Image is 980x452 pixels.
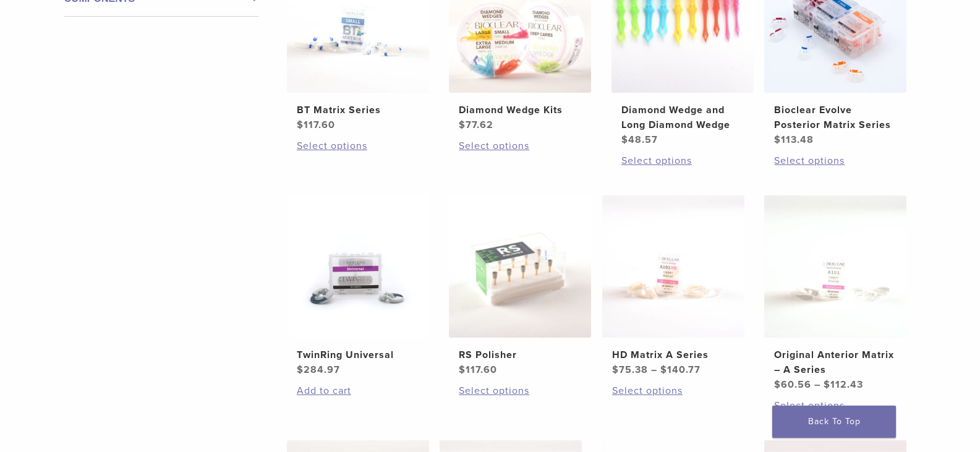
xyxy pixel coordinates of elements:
a: Select options for “Diamond Wedge and Long Diamond Wedge” [621,153,744,168]
h2: Diamond Wedge and Long Diamond Wedge [621,103,744,132]
h2: BT Matrix Series [297,103,419,117]
span: $ [621,134,628,146]
bdi: 113.48 [774,134,814,146]
h2: Original Anterior Matrix – A Series [774,348,897,377]
bdi: 77.62 [459,119,493,131]
span: $ [774,134,781,146]
bdi: 140.77 [660,364,701,376]
a: Select options for “RS Polisher” [459,383,581,398]
h2: RS Polisher [459,348,581,362]
a: Add to cart: “TwinRing Universal” [297,383,419,398]
bdi: 117.60 [459,364,497,376]
span: $ [459,119,466,131]
a: Select options for “Bioclear Evolve Posterior Matrix Series” [774,153,897,168]
a: TwinRing UniversalTwinRing Universal $284.97 [286,195,430,377]
h2: TwinRing Universal [297,348,419,362]
a: Select options for “HD Matrix A Series” [612,383,735,398]
a: Select options for “Diamond Wedge Kits” [459,139,581,153]
span: $ [824,378,830,391]
img: HD Matrix A Series [602,195,744,338]
a: Back To Top [772,406,896,438]
span: $ [660,364,667,376]
img: TwinRing Universal [287,195,429,338]
a: HD Matrix A SeriesHD Matrix A Series [602,195,746,377]
span: – [651,364,657,376]
img: RS Polisher [449,195,591,338]
span: $ [297,119,304,131]
a: Select options for “BT Matrix Series” [297,139,419,153]
h2: HD Matrix A Series [612,348,735,362]
span: $ [612,364,619,376]
bdi: 75.38 [612,364,648,376]
bdi: 117.60 [297,119,335,131]
span: $ [459,364,466,376]
img: Original Anterior Matrix - A Series [764,195,906,338]
span: – [814,378,820,391]
h2: Diamond Wedge Kits [459,103,581,117]
a: Original Anterior Matrix - A SeriesOriginal Anterior Matrix – A Series [764,195,908,392]
bdi: 48.57 [621,134,658,146]
bdi: 60.56 [774,378,811,391]
span: $ [297,364,304,376]
a: RS PolisherRS Polisher $117.60 [448,195,592,377]
bdi: 284.97 [297,364,340,376]
h2: Bioclear Evolve Posterior Matrix Series [774,103,897,132]
span: $ [774,378,781,391]
bdi: 112.43 [824,378,863,391]
a: Select options for “Original Anterior Matrix - A Series” [774,398,897,413]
